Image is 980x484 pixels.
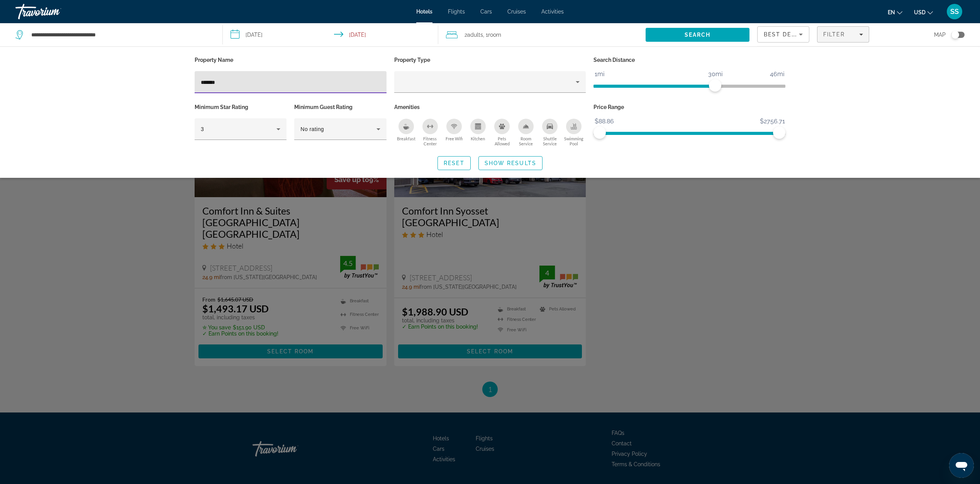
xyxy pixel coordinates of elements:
span: Filter [823,31,845,37]
span: ngx-slider [593,126,606,139]
span: Reset [444,160,465,166]
span: Pets Allowed [490,136,514,146]
span: Map [934,29,946,40]
button: Change currency [914,7,933,18]
button: Room Service [514,118,538,147]
span: $2756.71 [759,116,786,127]
a: Cars [480,9,492,15]
span: Swimming Pool [562,136,586,146]
span: ngx-slider-max [773,126,785,139]
p: Minimum Star Rating [195,102,287,112]
mat-select: Sort by [764,30,803,39]
p: Price Range [593,102,785,112]
a: Flights [448,9,465,15]
button: Kitchen [466,118,490,147]
span: Best Deals [764,31,804,37]
a: Hotels [416,9,432,15]
span: No rating [300,126,324,132]
button: Shuttle Service [538,118,562,147]
p: Search Distance [593,55,785,65]
span: SS [950,8,959,15]
button: Reset [437,156,471,170]
span: ngx-slider [709,79,721,92]
p: Property Name [195,55,387,65]
ngx-slider: ngx-slider [593,85,785,86]
button: Change language [888,7,902,18]
span: USD [914,9,926,15]
span: Room Service [514,136,538,146]
span: en [888,9,895,15]
button: Search [646,28,749,42]
button: Pets Allowed [490,118,514,147]
button: Toggle map [946,31,965,38]
p: Minimum Guest Rating [294,102,386,112]
p: Property Type [394,55,586,65]
span: 3 [201,126,204,132]
span: 2 [465,29,483,40]
span: Breakfast [397,136,415,141]
span: $88.86 [593,116,615,127]
span: 46mi [769,68,785,80]
span: 1mi [593,68,605,80]
button: User Menu [944,3,965,20]
button: Breakfast [394,118,418,147]
span: Room [488,32,501,38]
button: Filters [817,26,869,43]
p: Amenities [394,102,586,112]
a: Travorium [15,2,93,22]
button: Select check in and out date [223,23,438,46]
button: Free Wifi [442,118,466,147]
span: Kitchen [471,136,485,141]
span: Fitness Center [418,136,442,146]
iframe: Button to launch messaging window [949,453,974,478]
button: Fitness Center [418,118,442,147]
mat-select: Property type [400,77,580,87]
a: Activities [541,9,564,15]
button: Travelers: 2 adults, 0 children [438,23,646,46]
a: Cruises [507,9,526,15]
span: Shuttle Service [538,136,562,146]
span: Adults [467,32,483,38]
button: Swimming Pool [562,118,586,147]
ngx-slider: ngx-slider [593,132,785,133]
input: Search hotel destination [31,29,211,41]
div: Hotel Filters [191,55,789,148]
span: , 1 [483,29,501,40]
span: 30mi [707,68,724,80]
span: Free Wifi [446,136,463,141]
button: Show Results [478,156,543,170]
span: Search [685,32,711,38]
span: Show Results [485,160,536,166]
